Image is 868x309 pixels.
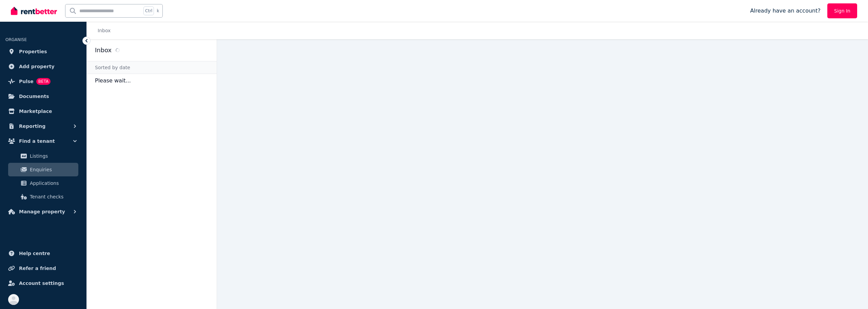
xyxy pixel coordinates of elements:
p: Please wait... [87,74,217,88]
span: Properties [19,47,47,56]
a: Refer a friend [5,262,81,275]
div: Sorted by date [87,61,217,74]
a: Tenant checks [8,190,78,204]
span: Documents [19,92,49,100]
span: Reporting [19,122,45,130]
span: Pulse [19,77,34,85]
a: Marketplace [5,104,81,118]
h2: Inbox [95,45,112,55]
a: Properties [5,45,81,58]
a: Documents [5,90,81,103]
a: Applications [8,176,78,190]
a: Add property [5,60,81,73]
a: Help centre [5,247,81,260]
a: PulseBETA [5,75,81,88]
span: Find a tenant [19,137,55,145]
button: Find a tenant [5,134,81,148]
button: Reporting [5,119,81,133]
span: Ctrl [143,6,154,15]
span: Refer a friend [19,264,56,272]
a: Inbox [98,28,111,33]
a: Enquiries [8,163,78,176]
span: Listings [30,152,76,160]
span: Tenant checks [30,193,76,201]
span: k [157,8,159,14]
nav: Breadcrumb [87,22,119,39]
span: Help centre [19,249,50,257]
span: Manage property [19,208,65,216]
span: Add property [19,62,55,71]
span: Marketplace [19,107,52,115]
span: Already have an account? [750,7,821,15]
span: BETA [36,78,51,85]
a: Account settings [5,276,81,290]
img: RentBetter [11,6,57,16]
span: Applications [30,179,76,187]
a: Sign In [827,3,857,18]
span: Enquiries [30,166,76,174]
span: ORGANISE [5,37,27,42]
a: Listings [8,149,78,163]
span: Account settings [19,279,64,287]
button: Manage property [5,205,81,218]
